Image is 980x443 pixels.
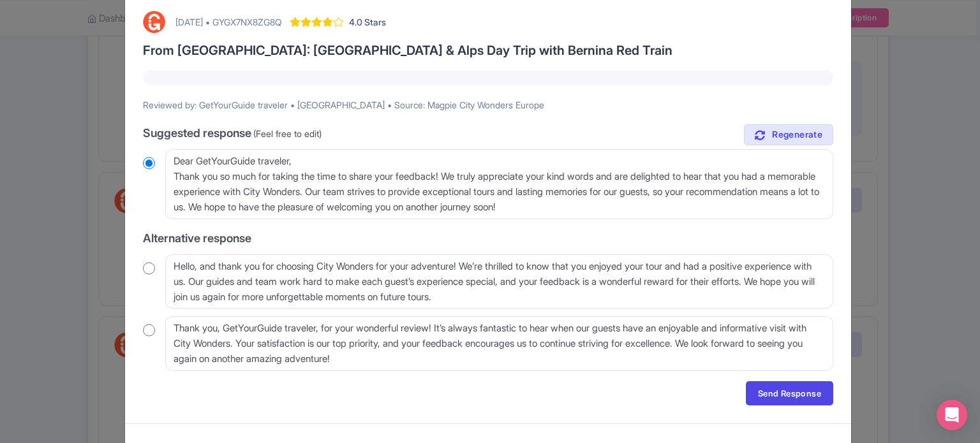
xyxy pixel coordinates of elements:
div: [DATE] • GYGX7NX8ZG8Q [175,15,282,29]
span: Regenerate [772,129,822,141]
p: Reviewed by: GetYourGuide traveler • [GEOGRAPHIC_DATA] • Source: Magpie City Wonders Europe [143,98,833,112]
img: GetYourGuide Logo [143,11,165,33]
textarea: Thank you, GetYourGuide traveler, for your wonderful review! It’s always fantastic to hear when o... [165,316,833,371]
span: Alternative response [143,231,251,245]
h3: From [GEOGRAPHIC_DATA]: [GEOGRAPHIC_DATA] & Alps Day Trip with Bernina Red Train [143,43,833,57]
a: Send Response [746,381,833,405]
a: Regenerate [744,124,833,145]
span: (Feel free to edit) [253,128,322,139]
span: 4.0 Stars [349,15,386,29]
textarea: Dear GetYourGuide traveler, Thank you so much for taking the time to share your feedback! We trul... [165,149,833,219]
span: Suggested response [143,126,251,140]
div: Open Intercom Messenger [937,400,967,430]
textarea: Hello, and thank you for choosing City Wonders for your adventure! We’re thrilled to know that yo... [165,254,833,309]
